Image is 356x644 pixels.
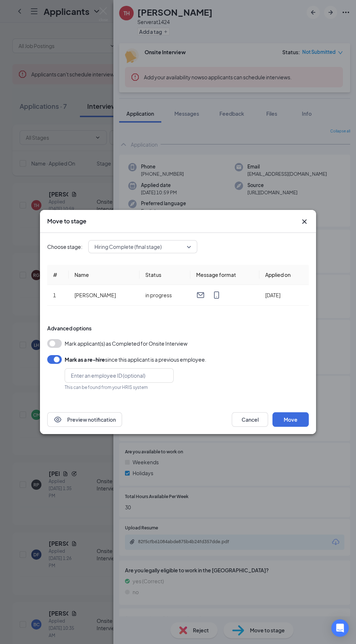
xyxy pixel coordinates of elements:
[65,355,206,364] div: since this applicant is a previous employee.
[47,217,86,225] h3: Move to stage
[47,412,122,427] button: EyePreview notification
[47,243,82,251] span: Choose stage:
[272,412,309,427] button: Move
[300,217,309,226] button: Close
[331,619,349,637] div: Open Intercom Messenger
[47,265,69,285] th: #
[190,265,259,285] th: Message format
[259,265,309,285] th: Applied on
[196,291,205,299] svg: Email
[300,217,309,226] svg: Cross
[65,384,174,390] div: This can be found from your HRIS system
[259,285,309,306] td: [DATE]
[53,292,56,298] span: 1
[139,265,190,285] th: Status
[139,285,190,306] td: in progress
[212,291,221,299] svg: MobileSms
[94,241,162,252] span: Hiring Complete (final stage)
[65,339,187,348] span: Mark applicant(s) as Completed for Onsite Interview
[47,325,309,332] div: Advanced options
[65,368,174,383] input: Enter an employee ID (optional)
[69,265,139,285] th: Name
[69,285,139,306] td: [PERSON_NAME]
[65,356,105,363] b: Mark as a re-hire
[53,415,62,424] svg: Eye
[232,412,268,427] button: Cancel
